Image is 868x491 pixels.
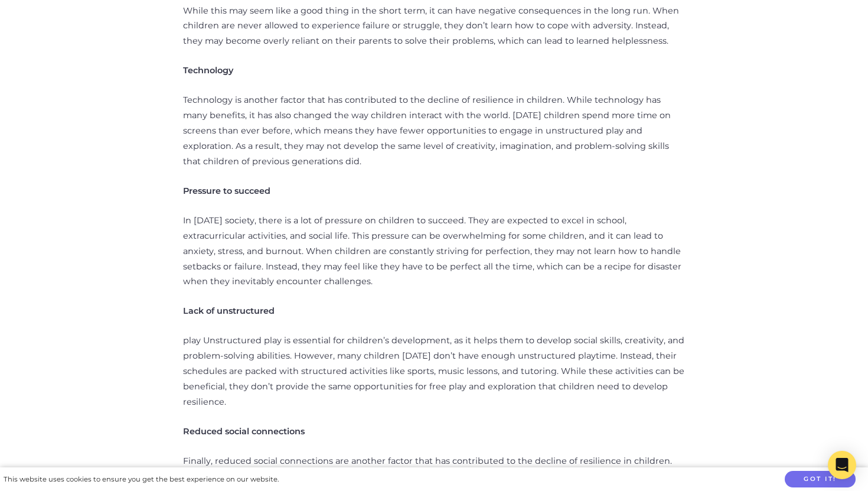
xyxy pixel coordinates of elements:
strong: Lack of unstructured [183,305,275,316]
strong: Pressure to succeed [183,186,270,196]
strong: Technology [183,65,233,76]
div: Open Intercom Messenger [828,451,856,479]
div: This website uses cookies to ensure you get the best experience on our website. [4,473,279,486]
p: Technology is another factor that has contributed to the decline of resilience in children. While... [183,93,685,170]
button: Got it! [785,471,856,488]
p: play Unstructured play is essential for children’s development, as it helps them to develop socia... [183,333,685,410]
strong: Reduced social connections [183,426,305,437]
p: In [DATE] society, there is a lot of pressure on children to succeed. They are expected to excel ... [183,213,685,290]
